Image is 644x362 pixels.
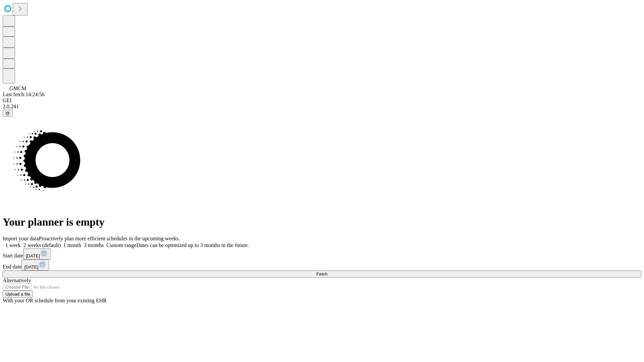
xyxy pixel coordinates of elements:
[3,298,107,303] span: With your OR schedule from your existing EHR
[106,242,136,248] span: Custom range
[3,110,13,117] button: @
[24,264,38,269] span: [DATE]
[137,242,249,248] span: Dates can be optimized up to 3 months in the future.
[316,271,327,277] span: Fetch
[23,248,51,259] button: [DATE]
[3,259,641,270] div: End date
[3,278,31,283] span: Alternatively
[26,253,40,258] span: [DATE]
[3,270,641,278] button: Fetch
[3,104,641,110] div: 2.0.241
[5,242,21,248] span: 1 week
[3,92,45,97] span: Last fetch: 14:24:56
[5,111,10,116] span: @
[9,85,26,91] span: GMCM
[3,216,641,228] h1: Your planner is empty
[3,98,641,104] div: GEI
[3,291,33,298] button: Upload a file
[3,248,641,259] div: Start date
[63,242,81,248] span: 1 month
[39,236,180,241] span: Proactively plan more efficient schedules in the upcoming weeks.
[23,242,61,248] span: 2 weeks (default)
[84,242,104,248] span: 3 months
[21,259,49,270] button: [DATE]
[3,236,39,241] span: Import your data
